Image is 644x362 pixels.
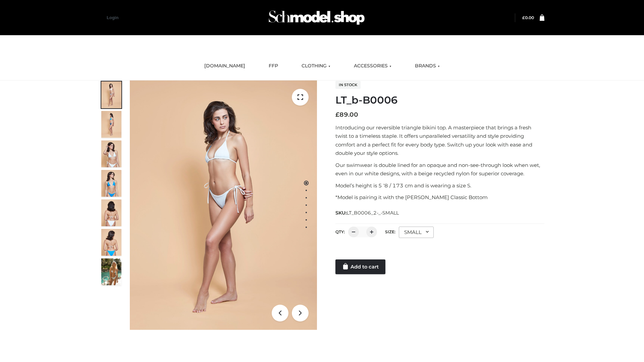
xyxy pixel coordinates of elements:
[335,161,544,178] p: Our swimwear is double lined for an opaque and non-see-through look when wet, even in our white d...
[335,193,544,202] p: *Model is pairing it with the [PERSON_NAME] Classic Bottom
[297,59,335,73] a: CLOTHING
[335,123,544,158] p: Introducing our reversible triangle bikini top. A masterpiece that brings a fresh twist to a time...
[335,94,544,106] h1: LT_b-B0006
[130,80,317,330] img: ArielClassicBikiniTop_CloudNine_AzureSky_OW114ECO_1
[335,209,399,217] span: SKU:
[335,229,345,234] label: QTY:
[199,59,250,73] a: [DOMAIN_NAME]
[335,259,385,274] a: Add to cart
[385,229,395,234] label: Size:
[349,59,396,73] a: ACCESSORIES
[335,111,358,118] bdi: 89.00
[410,59,445,73] a: BRANDS
[101,111,121,138] img: ArielClassicBikiniTop_CloudNine_AzureSky_OW114ECO_2-scaled.jpg
[335,181,544,190] p: Model’s height is 5 ‘8 / 173 cm and is wearing a size S.
[346,210,399,216] span: LT_B0006_2-_-SMALL
[335,81,361,89] span: In stock
[266,4,367,31] img: Schmodel Admin 964
[101,170,121,197] img: ArielClassicBikiniTop_CloudNine_AzureSky_OW114ECO_4-scaled.jpg
[522,15,534,20] a: £0.00
[101,140,121,167] img: ArielClassicBikiniTop_CloudNine_AzureSky_OW114ECO_3-scaled.jpg
[101,229,121,256] img: ArielClassicBikiniTop_CloudNine_AzureSky_OW114ECO_8-scaled.jpg
[264,59,283,73] a: FFP
[522,15,525,20] span: £
[101,199,121,226] img: ArielClassicBikiniTop_CloudNine_AzureSky_OW114ECO_7-scaled.jpg
[107,15,118,20] a: Login
[522,15,534,20] bdi: 0.00
[101,81,121,108] img: ArielClassicBikiniTop_CloudNine_AzureSky_OW114ECO_1-scaled.jpg
[399,227,434,238] div: SMALL
[335,111,339,118] span: £
[101,258,121,285] img: Arieltop_CloudNine_AzureSky2.jpg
